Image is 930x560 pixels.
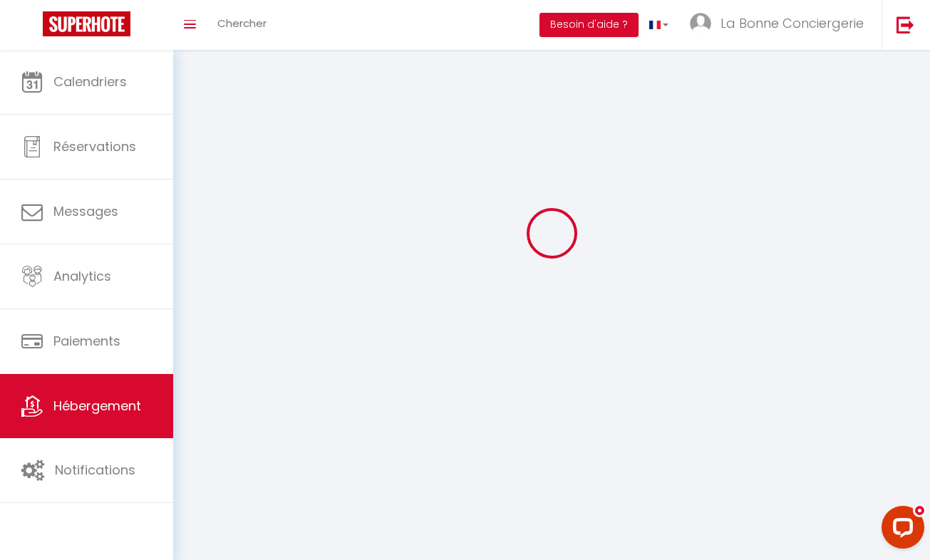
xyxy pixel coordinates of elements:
[53,332,120,350] span: Paiements
[217,16,267,31] span: Chercher
[55,461,135,479] span: Notifications
[43,11,130,36] img: Super Booking
[53,138,136,155] span: Réservations
[53,202,118,220] span: Messages
[539,13,639,37] button: Besoin d'aide ?
[53,397,141,415] span: Hébergement
[897,16,914,33] img: logout
[690,13,711,34] img: ...
[870,500,930,560] iframe: LiveChat chat widget
[720,14,864,32] span: La Bonne Conciergerie
[53,73,127,90] span: Calendriers
[53,267,111,285] span: Analytics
